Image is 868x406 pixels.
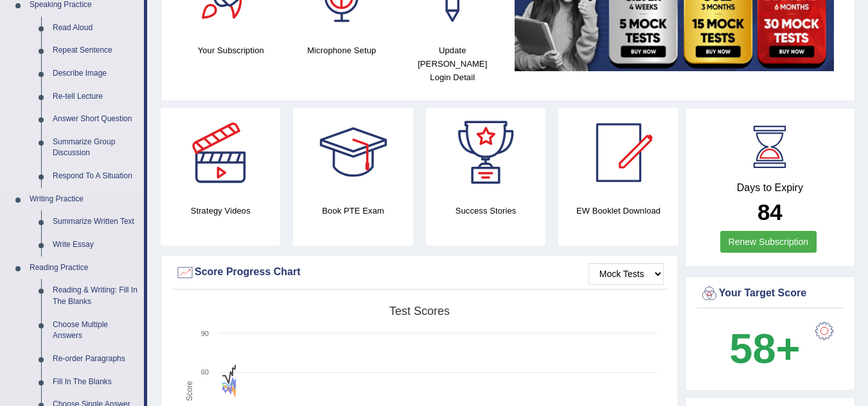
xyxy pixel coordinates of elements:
a: Respond To A Situation [47,165,144,188]
a: Write Essay [47,233,144,257]
a: Renew Subscription [720,231,817,253]
b: 84 [757,199,783,224]
a: Reading Practice [24,257,144,280]
a: Writing Practice [24,188,144,211]
a: Re-order Paragraphs [47,348,144,371]
h4: Book PTE Exam [293,204,412,217]
a: Summarize Group Discussion [47,131,144,165]
h4: EW Booklet Download [558,204,678,217]
tspan: Score [185,381,194,402]
h4: Strategy Videos [161,204,280,217]
a: Answer Short Question [47,108,144,131]
h4: Your Subscription [182,44,280,57]
a: Choose Multiple Answers [47,314,144,348]
h4: Update [PERSON_NAME] Login Detail [403,44,502,84]
a: Read Aloud [47,17,144,40]
b: 58+ [729,325,800,372]
a: Fill In The Blanks [47,371,144,394]
a: Repeat Sentence [47,39,144,62]
a: Re-tell Lecture [47,85,144,108]
a: Describe Image [47,62,144,85]
div: Score Progress Chart [175,263,664,282]
text: 90 [201,330,209,337]
text: 60 [201,368,209,376]
h4: Microphone Setup [293,44,391,57]
h4: Days to Expiry [700,182,840,194]
div: Your Target Score [700,284,840,303]
tspan: Test scores [389,305,450,317]
h4: Success Stories [426,204,545,217]
a: Summarize Written Text [47,210,144,233]
a: Reading & Writing: Fill In The Blanks [47,279,144,313]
